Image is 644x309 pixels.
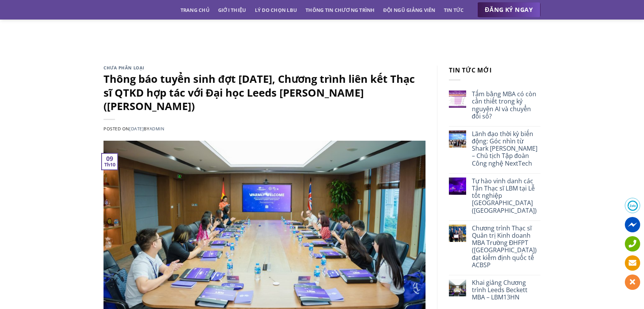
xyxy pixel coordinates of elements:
[449,66,492,74] span: Tin tức mới
[149,126,164,131] a: admin
[103,126,144,131] span: Posted on
[472,178,540,214] a: Tự hào vinh danh các Tân Thạc sĩ LBM tại Lễ tốt nghiệp [GEOGRAPHIC_DATA] ([GEOGRAPHIC_DATA])
[129,126,144,131] a: [DATE]
[103,65,145,71] a: Chưa phân loại
[103,72,426,113] h1: Thông báo tuyển sinh đợt [DATE], Chương trình liên kết Thạc sĩ QTKD hợp tác với Đại học Leeds [PE...
[144,126,164,131] span: by
[383,3,435,17] a: Đội ngũ giảng viên
[472,279,540,301] a: Khai giảng Chương trình Leeds Beckett MBA – LBM13HN
[477,2,540,18] a: ĐĂNG KÝ NGAY
[255,3,297,17] a: Lý do chọn LBU
[472,90,540,120] a: Tấm bằng MBA có còn cần thiết trong kỷ nguyên AI và chuyển đổi số?
[218,3,246,17] a: Giới thiệu
[181,3,210,17] a: Trang chủ
[306,3,375,17] a: Thông tin chương trình
[444,3,464,17] a: Tin tức
[485,5,533,15] span: ĐĂNG KÝ NGAY
[472,225,540,269] a: Chương trình Thạc sĩ Quản trị Kinh doanh MBA Trường ĐHFPT ([GEOGRAPHIC_DATA]) đạt kiểm định quốc ...
[472,130,540,167] a: Lãnh đạo thời kỳ biến động: Góc nhìn từ Shark [PERSON_NAME] – Chủ tịch Tập đoàn Công nghệ NextTech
